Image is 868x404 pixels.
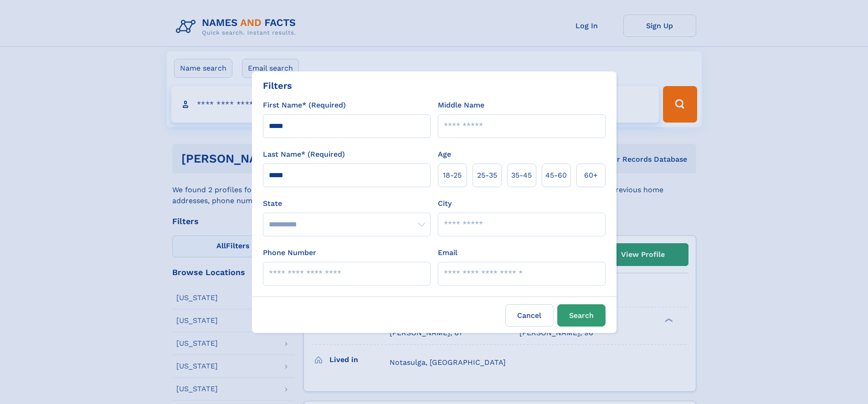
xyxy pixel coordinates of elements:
[505,304,554,327] label: Cancel
[545,170,567,181] span: 45‑60
[438,247,457,258] label: Email
[511,170,532,181] span: 35‑45
[584,170,598,181] span: 60+
[263,79,292,92] div: Filters
[263,149,345,160] label: Last Name* (Required)
[263,100,346,111] label: First Name* (Required)
[557,304,606,327] button: Search
[438,149,451,160] label: Age
[263,247,316,258] label: Phone Number
[477,170,497,181] span: 25‑35
[438,100,484,111] label: Middle Name
[443,170,462,181] span: 18‑25
[263,198,431,209] label: State
[438,198,452,209] label: City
